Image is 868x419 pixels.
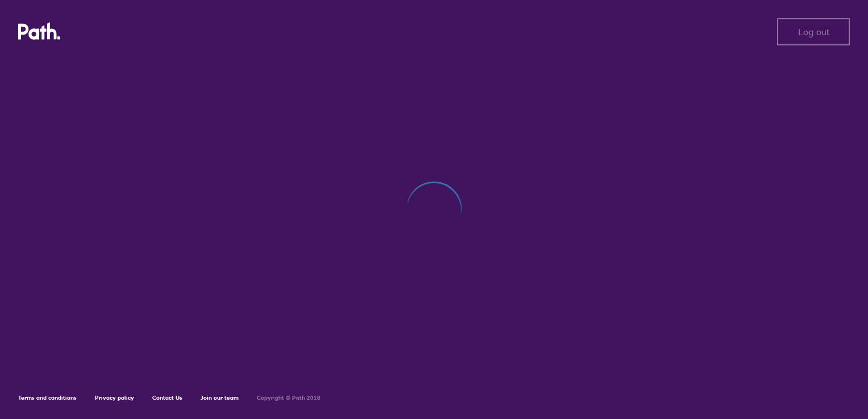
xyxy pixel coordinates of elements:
[152,394,182,401] a: Contact Us
[18,394,77,401] a: Terms and conditions
[95,394,134,401] a: Privacy policy
[777,18,850,45] button: Log out
[798,27,829,37] span: Log out
[257,395,320,401] h6: Copyright © Path 2018
[201,394,239,401] a: Join our team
